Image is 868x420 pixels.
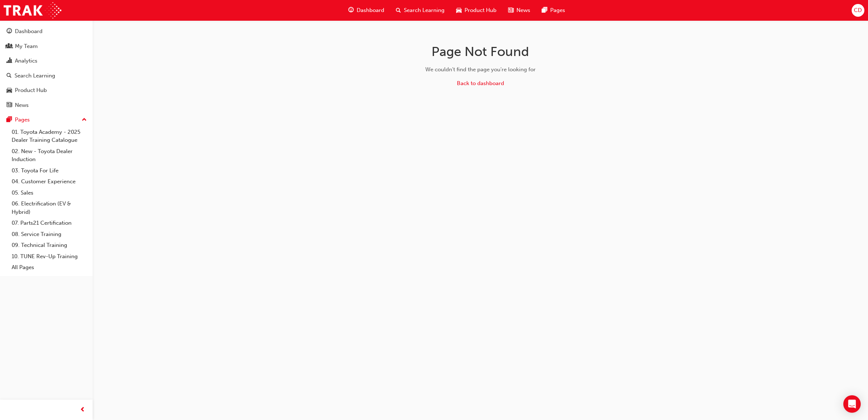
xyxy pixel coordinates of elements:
a: All Pages [9,262,90,273]
button: DashboardMy TeamAnalyticsSearch LearningProduct HubNews [3,23,90,113]
span: Search Learning [404,6,445,15]
span: search-icon [7,73,12,79]
img: Trak [4,2,61,19]
a: My Team [3,40,90,53]
span: news-icon [508,6,514,15]
span: Dashboard [357,6,384,15]
a: 09. Technical Training [9,240,90,251]
span: people-icon [7,43,12,50]
div: Search Learning [15,72,55,80]
a: 05. Sales [9,187,90,199]
div: Pages [15,116,30,124]
span: pages-icon [7,117,12,123]
span: News [516,6,530,15]
a: news-iconNews [502,3,536,18]
span: guage-icon [348,6,354,15]
span: Pages [550,6,565,15]
div: Dashboard [15,27,42,36]
a: 02. New - Toyota Dealer Induction [9,146,90,165]
a: 10. TUNE Rev-Up Training [9,251,90,262]
span: news-icon [7,102,12,109]
span: CD [854,6,862,15]
a: Back to dashboard [457,80,504,87]
div: Open Intercom Messenger [843,395,861,413]
a: Dashboard [3,25,90,38]
span: car-icon [456,6,462,15]
span: search-icon [396,6,401,15]
a: Product Hub [3,84,90,97]
a: car-iconProduct Hub [450,3,502,18]
a: 06. Electrification (EV & Hybrid) [9,198,90,217]
div: Analytics [15,57,37,65]
h1: Page Not Found [365,44,596,60]
button: CD [852,4,864,17]
div: News [15,101,29,109]
a: pages-iconPages [536,3,571,18]
span: chart-icon [7,58,12,64]
a: Analytics [3,54,90,68]
a: 04. Customer Experience [9,176,90,187]
button: Pages [3,113,90,127]
a: 07. Parts21 Certification [9,217,90,229]
a: 08. Service Training [9,229,90,240]
a: News [3,99,90,112]
a: 01. Toyota Academy - 2025 Dealer Training Catalogue [9,127,90,146]
span: Product Hub [465,6,496,15]
div: Product Hub [15,86,47,95]
a: search-iconSearch Learning [390,3,450,18]
span: car-icon [7,87,12,94]
span: pages-icon [542,6,547,15]
a: Search Learning [3,69,90,83]
div: My Team [15,42,38,51]
a: guage-iconDashboard [342,3,390,18]
span: prev-icon [80,405,85,415]
span: up-icon [82,115,87,125]
span: guage-icon [7,28,12,35]
a: 03. Toyota For Life [9,165,90,176]
div: We couldn't find the page you're looking for [365,65,596,74]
